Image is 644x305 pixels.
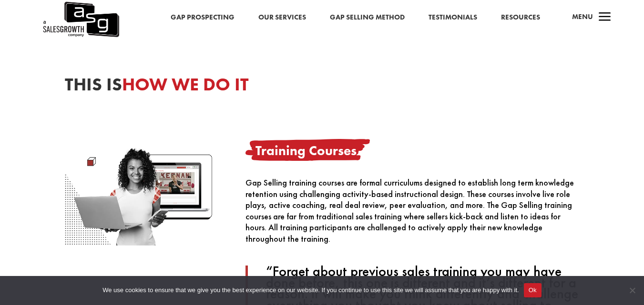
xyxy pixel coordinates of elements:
a: Gap Prospecting [171,11,235,24]
span: We use cookies to ensure that we give you the best experience on our website. If you continue to ... [102,285,519,295]
span: a [595,8,614,27]
span: Menu [572,12,593,21]
img: Sales Growth Training Courses [65,139,217,246]
h2: This is [65,75,580,98]
a: Testimonials [429,11,477,24]
span: how we do it [122,73,249,96]
span: No [627,285,637,295]
button: Ok [524,283,542,297]
a: Gap Selling Method [330,11,405,24]
a: Our Services [258,11,306,24]
h3: Training Courses [245,139,579,163]
a: Resources [501,11,540,24]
